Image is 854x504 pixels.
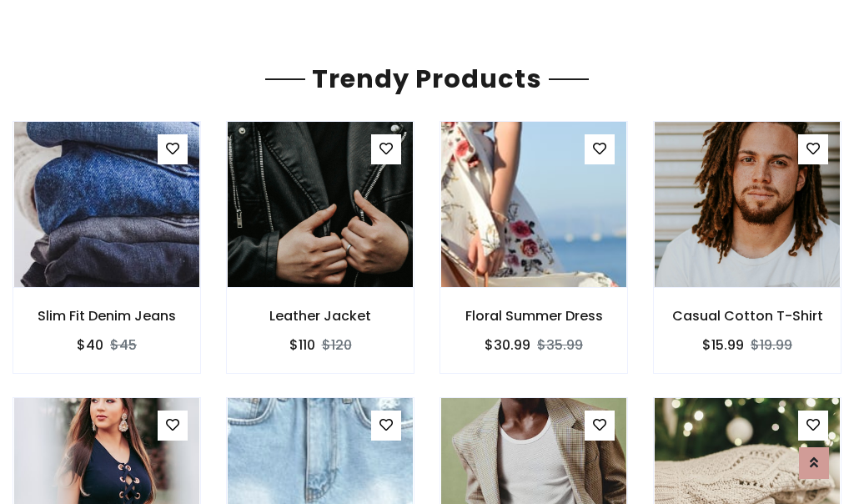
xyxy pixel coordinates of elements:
del: $35.99 [537,335,583,355]
h6: Leather Jacket [227,308,414,324]
h6: $15.99 [702,337,744,353]
h6: $30.99 [485,337,530,353]
h6: $110 [289,337,315,353]
span: Trendy Products [305,61,549,97]
del: $19.99 [751,335,792,355]
h6: Slim Fit Denim Jeans [13,308,200,324]
h6: $40 [77,337,103,353]
h6: Floral Summer Dress [440,308,627,324]
del: $120 [322,335,352,355]
h6: Casual Cotton T-Shirt [654,308,841,324]
del: $45 [110,335,137,355]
